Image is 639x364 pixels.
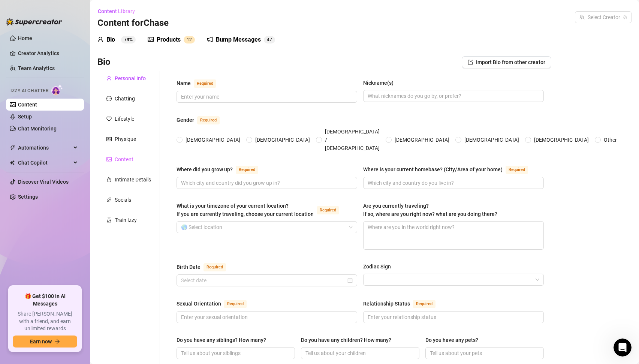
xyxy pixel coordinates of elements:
[194,79,216,88] span: Required
[363,262,396,271] label: Zodiac Sign
[181,276,346,285] input: Birth Date
[6,43,144,76] div: Ella says…
[181,313,351,321] input: Sexual Orientation
[363,262,391,271] div: Zodiac Sign
[177,165,233,174] div: Where did you grow up?
[368,92,538,100] input: Nickname(s)
[106,76,112,81] span: user
[425,336,478,344] div: Do you have any pets?
[177,336,271,344] label: Do you have any siblings? How many?
[392,136,452,144] span: [DEMOGRAPHIC_DATA]
[5,3,19,17] button: go back
[363,299,444,308] label: Relationship Status
[115,155,133,163] div: Content
[177,299,255,308] label: Sexual Orientation
[267,37,269,42] span: 4
[115,196,131,204] div: Socials
[301,336,397,344] label: Do you have any children? How many?
[301,336,391,344] div: Do you have any children? How many?
[18,35,32,41] a: Home
[264,36,275,43] sup: 47
[305,349,413,357] input: Do you have any children? How many?
[115,94,135,103] div: Chatting
[55,339,60,344] span: arrow-right
[106,35,115,44] div: Bio
[97,56,111,68] h3: Bio
[363,300,410,308] div: Relationship Status
[18,114,32,120] a: Setup
[18,126,57,132] a: Chat Monitoring
[66,199,140,214] button: I need an explanation❓
[32,4,44,16] img: Profile image for Ella
[10,174,140,195] button: Izzy Credits, billing & subscription or Affiliate Program 💵
[322,127,383,152] span: [DEMOGRAPHIC_DATA] / [DEMOGRAPHIC_DATA]
[106,136,112,142] span: idcard
[115,115,134,123] div: Lifestyle
[177,263,201,271] div: Birth Date
[18,142,71,154] span: Automations
[413,300,435,308] span: Required
[177,300,221,308] div: Sexual Orientation
[18,157,71,169] span: Chat Copilot
[91,155,140,170] button: Report Bug 🐛
[207,36,213,42] span: notification
[21,4,33,16] img: Profile image for Giselle
[204,263,226,271] span: Required
[115,175,151,184] div: Intimate Details
[13,293,77,307] span: 🎁 Get $100 in AI Messages
[13,336,77,348] button: Earn nowarrow-right
[10,160,15,165] img: Chat Copilot
[6,18,62,25] img: logo-BBDzfeDw.svg
[115,216,137,224] div: Train Izzy
[187,37,189,42] span: 1
[623,15,627,19] span: team
[18,179,69,185] a: Discover Viral Videos
[106,96,112,101] span: message
[177,203,314,217] span: What is your timezone of your current location? If you are currently traveling, choose your curre...
[531,136,592,144] span: [DEMOGRAPHIC_DATA]
[363,203,497,217] span: Are you currently traveling? If so, where are you right now? what are you doing there?
[177,165,266,174] label: Where did you grow up?
[368,313,538,321] input: Relationship Status
[368,179,538,187] input: Where is your current homebase? (City/Area of your home)
[177,116,194,124] div: Gender
[63,9,92,17] p: A few hours
[148,36,154,42] span: picture
[430,349,538,357] input: Do you have any pets?
[184,36,195,43] sup: 12
[177,79,191,87] div: Name
[363,165,536,174] label: Where is your current homebase? (City/Area of your home)
[462,56,551,68] button: Import Bio from other creator
[10,87,48,94] span: Izzy AI Chatter
[115,74,146,82] div: Personal Info
[252,136,313,144] span: [DEMOGRAPHIC_DATA]
[177,115,228,124] label: Gender
[177,262,234,271] label: Birth Date
[97,17,169,29] h3: Content for Chase
[506,166,528,174] span: Required
[18,194,38,200] a: Settings
[42,4,54,16] img: Profile image for Yoni
[98,8,135,14] span: Content Library
[51,84,63,95] img: AI Chatter
[97,5,141,17] button: Content Library
[12,48,105,55] div: Hey, What brings you here [DATE]?
[216,35,261,44] div: Bump Messages
[106,157,112,162] span: picture
[425,336,483,344] label: Do you have any pets?
[6,43,111,60] div: Hey, What brings you here [DATE]?[PERSON_NAME] • Just now
[57,4,105,9] h1: 🌟 Supercreator
[106,197,112,202] span: link
[115,135,136,143] div: Physique
[601,136,620,144] span: Other
[132,3,145,16] div: Close
[224,300,247,308] span: Required
[189,37,192,42] span: 2
[13,310,77,333] span: Share [PERSON_NAME] with a friend, and earn unlimited rewards
[468,60,473,65] span: import
[181,93,351,101] input: Name
[157,35,181,44] div: Products
[121,36,136,43] sup: 73%
[197,116,220,124] span: Required
[12,61,75,66] div: [PERSON_NAME] • Just now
